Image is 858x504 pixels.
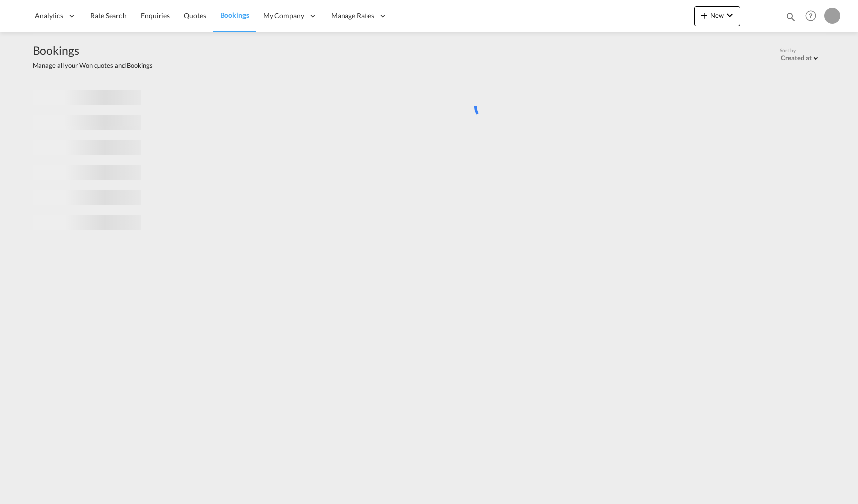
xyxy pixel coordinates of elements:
[694,6,740,26] button: icon-plus 400-fgNewicon-chevron-down
[802,7,824,25] div: Help
[802,7,819,24] span: Help
[785,11,796,22] md-icon: icon-magnify
[724,9,736,21] md-icon: icon-chevron-down
[90,11,127,20] span: Rate Search
[220,11,249,19] span: Bookings
[785,11,796,26] div: icon-magnify
[263,11,304,21] span: My Company
[781,54,811,62] div: Created at
[35,11,63,21] span: Analytics
[331,11,374,21] span: Manage Rates
[33,61,153,70] span: Manage all your Won quotes and Bookings
[33,42,153,58] span: Bookings
[184,11,206,20] span: Quotes
[141,11,170,20] span: Enquiries
[698,11,736,19] span: New
[780,47,795,54] span: Sort by
[698,9,710,21] md-icon: icon-plus 400-fg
